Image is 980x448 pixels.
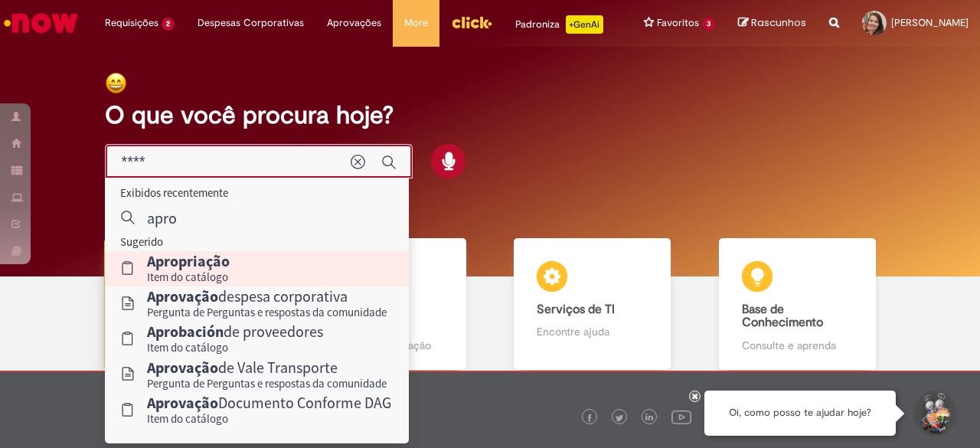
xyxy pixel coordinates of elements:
[586,414,593,422] img: logo_footer_facebook.png
[162,18,175,31] span: 2
[751,15,806,30] span: Rascunhos
[695,238,900,371] a: Base de Conhecimento Consulte e aprenda
[105,15,158,31] span: Requisições
[327,15,381,31] span: Aprovações
[616,414,623,422] img: logo_footer_twitter.png
[2,8,80,38] img: ServiceNow
[105,102,874,129] h2: O que você procura hoje?
[891,16,969,29] span: [PERSON_NAME]
[657,15,699,31] span: Favoritos
[451,11,492,34] img: click_logo_yellow_360x200.png
[105,72,127,94] img: happy-face.png
[671,407,691,427] img: logo_footer_youtube.png
[702,18,715,31] span: 3
[80,238,286,371] a: Tirar dúvidas Tirar dúvidas com Lupi Assist e Gen Ai
[566,15,603,34] p: +GenAi
[490,238,695,371] a: Serviços de TI Encontre ajuda
[404,15,428,31] span: More
[537,324,648,339] p: Encontre ajuda
[537,302,615,317] b: Serviços de TI
[645,414,653,423] img: logo_footer_linkedin.png
[738,16,806,31] a: Rascunhos
[742,302,823,331] b: Base de Conhecimento
[515,15,603,34] div: Padroniza
[911,391,957,437] button: Iniciar Conversa de Suporte
[704,391,896,436] div: Oi, como posso te ajudar hoje?
[742,338,853,353] p: Consulte e aprenda
[198,15,304,31] span: Despesas Corporativas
